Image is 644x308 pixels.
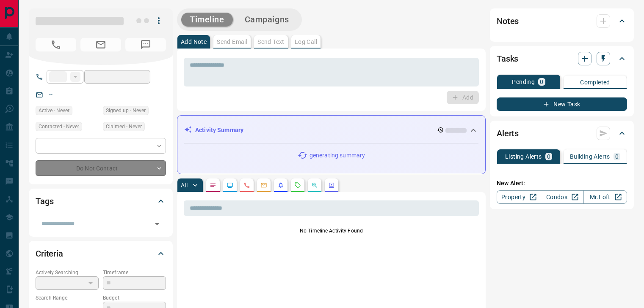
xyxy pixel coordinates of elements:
span: Active - Never [39,106,69,115]
a: Mr.Loft [583,190,627,204]
svg: Lead Browsing Activity [227,182,233,189]
p: Listing Alerts [505,154,542,159]
h2: Tags [36,195,53,208]
p: Activity Summary [195,126,243,135]
a: Condos [540,190,583,204]
p: Pending [512,79,535,85]
div: Tags [36,191,166,211]
h2: Criteria [36,247,63,260]
a: Property [497,190,540,204]
svg: Requests [294,182,301,189]
h2: Notes [497,14,519,28]
h2: Tasks [497,52,518,65]
div: Notes [497,11,627,31]
p: Completed [580,79,610,85]
div: Activity Summary [184,122,478,138]
p: No Timeline Activity Found [184,227,479,235]
div: Do Not Contact [36,160,166,176]
div: Alerts [497,123,627,143]
span: No Number [36,38,76,51]
div: Criteria [36,243,166,264]
p: Search Range: [36,294,99,302]
p: Budget: [103,294,166,302]
p: Building Alerts [570,154,610,159]
span: Contacted - Never [39,122,79,131]
p: generating summary [310,151,365,160]
span: Signed up - Never [106,106,146,115]
p: All [181,182,188,188]
h2: Alerts [497,127,519,140]
p: Timeframe: [103,269,166,276]
svg: Emails [260,182,267,189]
p: 0 [547,154,550,159]
span: No Number [125,38,166,51]
button: Campaigns [236,13,298,27]
button: Timeline [181,13,233,27]
span: Claimed - Never [106,122,142,131]
p: Add Note [181,39,207,45]
button: New Task [497,97,627,111]
p: 0 [540,79,543,85]
span: No Email [80,38,121,51]
a: -- [49,91,53,98]
svg: Opportunities [311,182,318,189]
svg: Listing Alerts [277,182,284,189]
p: 0 [615,154,619,159]
p: New Alert: [497,179,627,188]
svg: Notes [210,182,216,189]
div: Tasks [497,49,627,69]
svg: Calls [243,182,250,189]
svg: Agent Actions [328,182,335,189]
button: Open [151,218,163,230]
p: Actively Searching: [36,269,99,276]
